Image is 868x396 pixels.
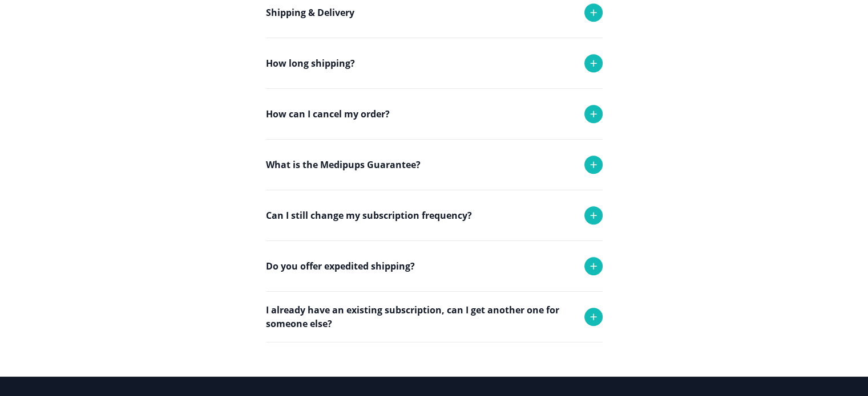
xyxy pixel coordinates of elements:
[266,139,603,239] div: Any refund request and cancellation are subject to approval and turn around time is 24-48 hours. ...
[266,209,472,222] p: Can I still change my subscription frequency?
[266,291,603,350] div: Yes we do! Please reach out to support and we will try to accommodate any request.
[266,190,603,263] div: If you received the wrong product or your product was damaged in transit, we will replace it with...
[266,56,355,70] p: How long shipping?
[266,107,390,121] p: How can I cancel my order?
[266,303,573,330] p: I already have an existing subscription, can I get another one for someone else?
[266,240,603,300] div: Yes you can. Simply reach out to support and we will adjust your monthly deliveries!
[266,158,421,172] p: What is the Medipups Guarantee?
[266,6,354,19] p: Shipping & Delivery
[266,88,603,134] div: Each order takes 1-2 business days to be delivered.
[266,259,415,273] p: Do you offer expedited shipping?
